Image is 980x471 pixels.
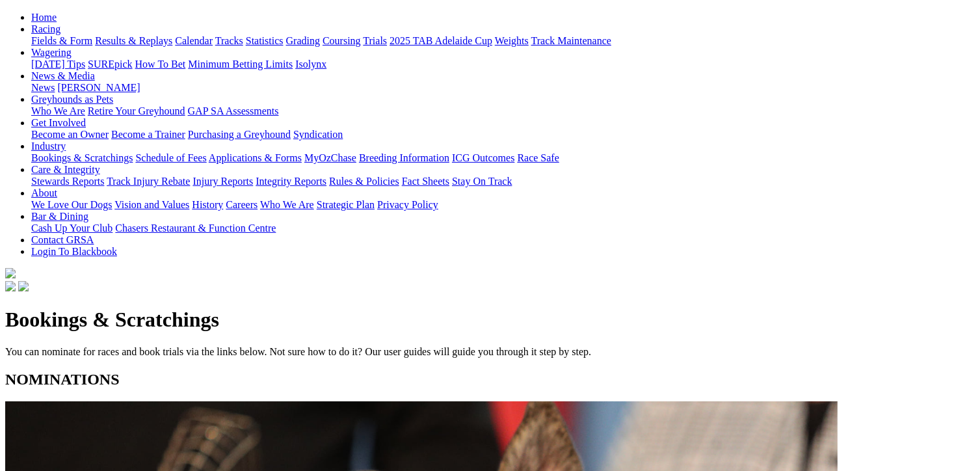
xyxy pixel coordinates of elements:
a: Racing [31,23,60,34]
a: [DATE] Tips [31,59,85,70]
a: Statistics [246,35,284,46]
a: Industry [31,141,66,152]
a: Bar & Dining [31,211,88,222]
a: Fact Sheets [402,176,449,187]
a: Get Involved [31,117,86,128]
div: Care & Integrity [31,176,975,187]
div: News & Media [31,82,975,94]
img: twitter.svg [18,281,29,291]
a: Schedule of Fees [135,152,206,163]
a: Careers [226,199,258,210]
img: facebook.svg [5,281,16,291]
div: Greyhounds as Pets [31,105,975,117]
a: Injury Reports [192,176,253,187]
a: Stay On Track [452,176,512,187]
img: logo-grsa-white.png [5,268,16,278]
a: Isolynx [295,59,326,70]
a: Fields & Form [31,35,92,46]
a: Vision and Values [114,199,189,210]
a: Weights [495,35,529,46]
a: Retire Your Greyhound [88,105,185,116]
a: MyOzChase [304,152,356,163]
div: Wagering [31,59,975,70]
a: Track Maintenance [531,35,611,46]
a: Who We Are [31,105,85,116]
a: Become a Trainer [111,129,185,140]
a: About [31,187,57,198]
a: Strategic Plan [317,199,375,210]
a: Integrity Reports [256,176,326,187]
a: We Love Our Dogs [31,199,112,210]
a: Race Safe [517,152,559,163]
a: Chasers Restaurant & Function Centre [115,222,276,234]
a: Tracks [215,35,243,46]
a: GAP SA Assessments [188,105,279,116]
a: Privacy Policy [377,199,438,210]
a: Stewards Reports [31,176,104,187]
a: Bookings & Scratchings [31,152,133,163]
a: Minimum Betting Limits [188,59,293,70]
div: About [31,199,975,211]
a: Grading [286,35,320,46]
a: Login To Blackbook [31,246,117,257]
a: Who We Are [260,199,314,210]
a: Rules & Policies [329,176,399,187]
a: News & Media [31,70,95,81]
a: ICG Outcomes [452,152,514,163]
a: Home [31,12,57,23]
p: You can nominate for races and book trials via the links below. Not sure how to do it? Our user g... [5,346,975,358]
h2: NOMINATIONS [5,371,975,388]
div: Bar & Dining [31,222,975,234]
a: Care & Integrity [31,164,100,175]
a: Greyhounds as Pets [31,94,113,105]
a: History [192,199,223,210]
a: Trials [363,35,387,46]
a: Purchasing a Greyhound [188,129,291,140]
h1: Bookings & Scratchings [5,308,975,332]
a: Calendar [175,35,213,46]
a: How To Bet [135,59,186,70]
a: Coursing [323,35,361,46]
a: Wagering [31,47,72,58]
a: Cash Up Your Club [31,222,113,234]
a: 2025 TAB Adelaide Cup [390,35,492,46]
a: Breeding Information [359,152,449,163]
div: Get Involved [31,129,975,141]
a: Applications & Forms [209,152,302,163]
a: Become an Owner [31,129,109,140]
a: Contact GRSA [31,234,94,245]
a: News [31,82,55,93]
a: Results & Replays [95,35,172,46]
a: Syndication [293,129,343,140]
a: SUREpick [88,59,132,70]
div: Industry [31,152,975,164]
a: Track Injury Rebate [107,176,190,187]
div: Racing [31,35,975,47]
a: [PERSON_NAME] [57,82,140,93]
